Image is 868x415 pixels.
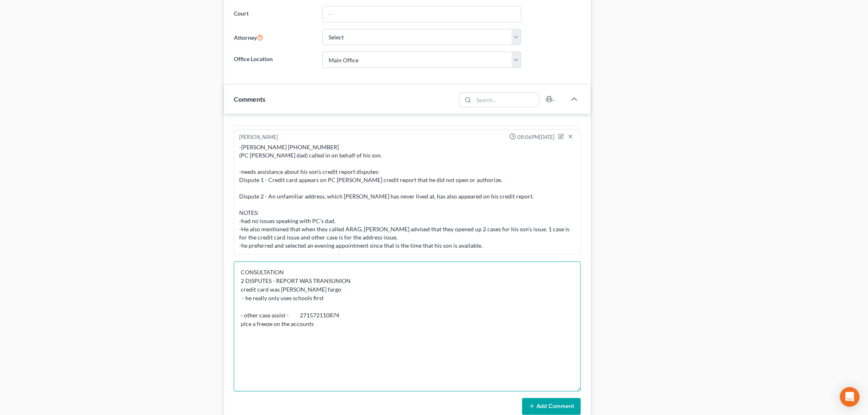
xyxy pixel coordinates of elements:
label: Attorney [230,29,318,46]
div: [PERSON_NAME] [239,133,278,141]
label: Court [230,6,318,23]
div: -[PERSON_NAME] [PHONE_NUMBER] (PC [PERSON_NAME] dad) called in on behalf of his son. -needs assis... [239,143,576,250]
span: 08:06PM[DATE] [518,133,555,141]
span: Comments [234,95,265,103]
label: Office Location [230,52,318,68]
input: Search... [474,93,539,107]
div: Open Intercom Messenger [840,387,860,407]
input: -- [323,7,521,22]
